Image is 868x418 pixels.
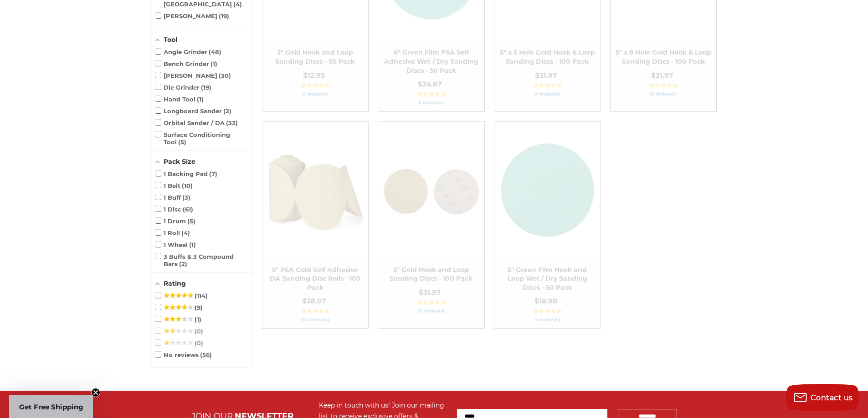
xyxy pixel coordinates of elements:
[164,157,195,166] span: Pack Size
[155,229,190,237] span: 1 Roll
[195,316,201,323] span: 1
[164,327,193,335] span: ★★★★★
[164,279,186,287] span: Rating
[201,84,211,91] span: 19
[155,182,193,189] span: 1 Belt
[211,60,217,67] span: 1
[9,395,93,418] div: Get Free ShippingClose teaser
[155,107,232,115] span: Longboard Sander
[155,131,248,146] span: Surface Conditioning Tool
[155,72,231,79] span: [PERSON_NAME]
[811,393,853,402] span: Contact us
[226,119,238,126] span: 33
[209,170,217,177] span: 7
[155,206,194,213] span: 1 Disc
[155,351,212,358] span: No reviews
[155,12,230,20] span: [PERSON_NAME]
[182,182,193,189] span: 10
[219,12,229,20] span: 19
[209,48,221,55] span: 48
[19,403,83,411] span: Get Free Shipping
[164,316,193,323] span: ★★★★★
[197,96,204,103] span: 1
[200,351,212,358] span: 56
[219,72,231,79] span: 30
[155,119,238,126] span: Orbital Sander / DA
[155,48,222,55] span: Angle Grinder
[786,384,859,411] button: Contact us
[164,339,193,347] span: ★★★★★
[187,217,195,225] span: 5
[195,304,203,311] span: 9
[195,292,208,299] span: 114
[155,170,218,177] span: 1 Backing Pad
[181,229,190,237] span: 4
[182,194,190,201] span: 3
[183,206,193,213] span: 61
[179,260,187,267] span: 2
[189,241,196,248] span: 1
[195,339,203,347] span: 0
[233,0,242,8] span: 4
[164,292,193,299] span: ★★★★★
[155,241,196,248] span: 1 Wheel
[195,327,203,335] span: 0
[155,84,212,91] span: Die Grinder
[155,96,204,103] span: Hand Tool
[164,35,177,44] span: Tool
[223,107,231,115] span: 2
[164,304,193,311] span: ★★★★★
[155,253,248,267] span: 3 Buffs & 3 Compound Bars
[155,217,196,225] span: 1 Drum
[178,138,186,146] span: 5
[155,60,218,67] span: Bench Grinder
[155,194,191,201] span: 1 Buff
[91,388,100,397] button: Close teaser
